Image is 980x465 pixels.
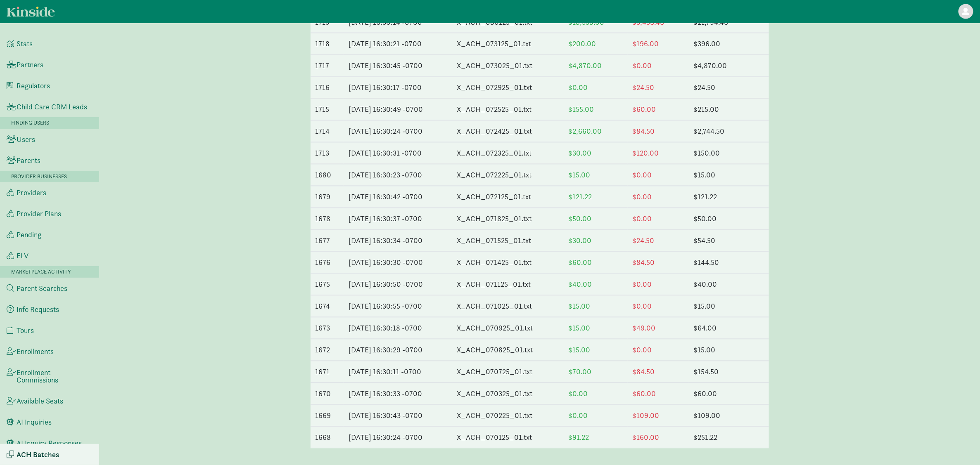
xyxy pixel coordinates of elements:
[344,274,452,295] td: [DATE] 16:30:50 -0700
[17,369,93,384] span: Enrollment Commissions
[628,340,689,361] td: $0.00
[17,40,33,47] span: Stats
[452,318,564,339] td: X_ACH_070925_01.txt
[688,296,769,317] td: $15.00
[344,230,452,252] td: [DATE] 16:30:34 -0700
[563,405,627,427] td: $0.00
[344,383,452,405] td: [DATE] 16:30:33 -0700
[563,361,627,383] td: $70.00
[311,383,344,405] td: 1670
[311,427,344,448] td: 1668
[452,208,564,230] td: X_ACH_071825_01.txt
[311,318,344,339] td: 1673
[17,397,63,405] span: Available Seats
[628,77,689,99] td: $24.50
[688,361,769,383] td: $154.50
[344,296,452,317] td: [DATE] 16:30:55 -0700
[688,165,769,186] td: $15.00
[344,143,452,164] td: [DATE] 16:30:31 -0700
[311,340,344,361] td: 1672
[452,165,564,186] td: X_ACH_072225_01.txt
[311,274,344,295] td: 1675
[688,405,769,427] td: $109.00
[311,230,344,252] td: 1677
[17,439,82,447] span: AI Inquiry Responses
[452,340,564,361] td: X_ACH_070825_01.txt
[17,157,40,164] span: Parents
[628,383,689,405] td: $60.00
[17,61,43,68] span: Partners
[311,186,344,208] td: 1679
[344,55,452,77] td: [DATE] 16:30:45 -0700
[11,268,71,275] span: Marketplace Activity
[344,33,452,55] td: [DATE] 16:30:21 -0700
[688,33,769,55] td: $396.00
[452,230,564,252] td: X_ACH_071525_01.txt
[311,405,344,427] td: 1669
[344,186,452,208] td: [DATE] 16:30:42 -0700
[688,208,769,230] td: $50.00
[688,318,769,339] td: $64.00
[688,230,769,252] td: $54.50
[311,143,344,164] td: 1713
[344,427,452,448] td: [DATE] 16:30:24 -0700
[452,383,564,405] td: X_ACH_070325_01.txt
[563,186,627,208] td: $121.22
[688,55,769,77] td: $4,870.00
[563,33,627,55] td: $200.00
[688,340,769,361] td: $15.00
[344,405,452,427] td: [DATE] 16:30:43 -0700
[563,99,627,120] td: $155.00
[628,165,689,186] td: $0.00
[452,33,564,55] td: X_ACH_073125_01.txt
[688,274,769,295] td: $40.00
[17,82,50,90] span: Regulators
[452,427,564,448] td: X_ACH_070125_01.txt
[939,425,980,465] iframe: Chat Widget
[311,361,344,383] td: 1671
[688,186,769,208] td: $121.22
[628,318,689,339] td: $49.00
[344,318,452,339] td: [DATE] 16:30:18 -0700
[563,77,627,99] td: $0.00
[311,165,344,186] td: 1680
[563,143,627,164] td: $30.00
[563,274,627,295] td: $40.00
[17,189,46,196] span: Providers
[688,121,769,142] td: $2,744.50
[563,165,627,186] td: $15.00
[628,33,689,55] td: $196.00
[311,55,344,77] td: 1717
[563,340,627,361] td: $15.00
[17,418,52,426] span: AI Inquiries
[563,252,627,274] td: $60.00
[628,186,689,208] td: $0.00
[452,361,564,383] td: X_ACH_070725_01.txt
[344,208,452,230] td: [DATE] 16:30:37 -0700
[452,143,564,164] td: X_ACH_072325_01.txt
[17,348,54,355] span: Enrollments
[311,99,344,120] td: 1715
[452,296,564,317] td: X_ACH_071025_01.txt
[563,121,627,142] td: $2,660.00
[628,361,689,383] td: $84.50
[17,327,34,334] span: Tours
[344,340,452,361] td: [DATE] 16:30:29 -0700
[628,427,689,448] td: $160.00
[311,33,344,55] td: 1718
[17,231,41,238] span: Pending
[688,427,769,448] td: $251.22
[563,318,627,339] td: $15.00
[311,252,344,274] td: 1676
[344,252,452,274] td: [DATE] 16:30:30 -0700
[563,55,627,77] td: $4,870.00
[344,77,452,99] td: [DATE] 16:30:17 -0700
[563,427,627,448] td: $91.22
[311,208,344,230] td: 1678
[17,285,67,292] span: Parent Searches
[17,306,59,313] span: Info Requests
[688,383,769,405] td: $60.00
[452,186,564,208] td: X_ACH_072125_01.txt
[17,451,59,458] span: ACH Batches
